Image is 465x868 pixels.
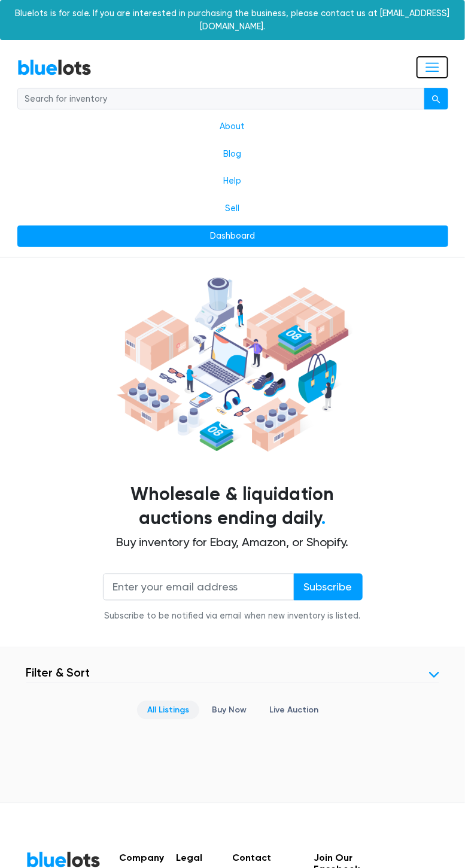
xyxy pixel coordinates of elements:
a: All Listings [137,701,199,720]
input: Search for inventory [17,88,425,109]
input: Subscribe [294,574,363,601]
a: Buy Now [202,701,257,720]
a: Live Auction [259,701,329,720]
h2: Buy inventory for Ebay, Amazon, or Shopify. [26,535,439,550]
a: Help [17,167,448,195]
a: Dashboard [17,226,448,247]
h1: Wholesale & liquidation auctions ending daily [26,483,439,531]
a: About [17,113,448,141]
div: Subscribe to be notified via email when new inventory is listed. [103,610,363,623]
span: . [322,507,326,529]
button: Toggle navigation [417,56,448,78]
a: Blog [17,141,448,168]
img: hero-ee84e7d0318cb26816c560f6b4441b76977f77a177738b4e94f68c95b2b83dbb.png [113,273,352,456]
h3: Filter & Sort [26,666,90,680]
h5: Legal [176,852,220,864]
input: Enter your email address [103,574,294,601]
a: BlueLots [17,59,92,76]
h5: Company [119,852,164,864]
h5: Contact [232,852,302,864]
a: Sell [17,195,448,223]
